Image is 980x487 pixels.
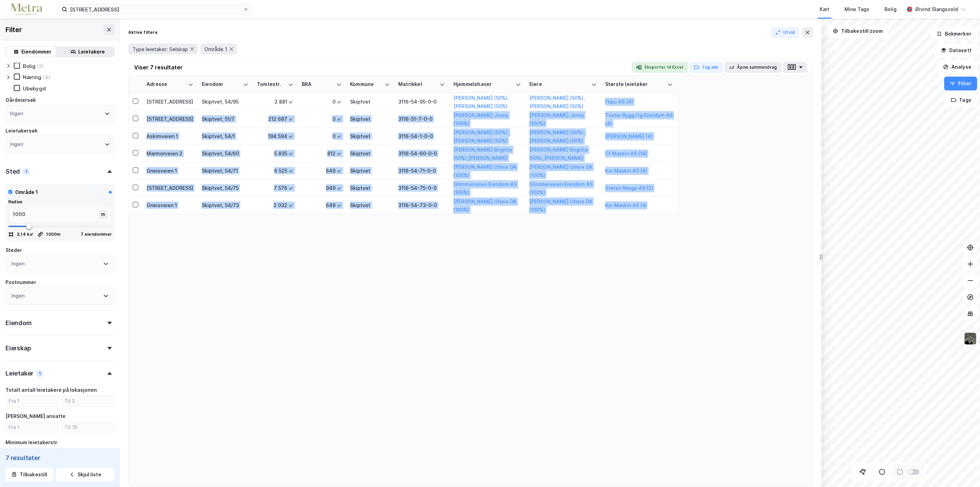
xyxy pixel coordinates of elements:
[202,167,249,174] div: Skiptvet, 54/71
[964,332,977,345] img: 9k=
[257,167,293,174] div: 6 525 ㎡
[6,438,58,447] div: Minimum leietakerstr.
[81,232,112,237] div: 7 eiendommer
[946,454,980,487] iframe: Chat Widget
[6,319,32,327] div: Eiendom
[9,206,100,222] input: m
[257,184,293,192] div: 7 576 ㎡
[6,246,22,254] div: Steder
[22,48,52,56] div: Eiendommer
[632,62,688,73] button: Eksporter til Excel
[302,133,342,140] div: 0 ㎡
[302,150,342,157] div: 812 ㎡
[132,46,188,52] span: Type leietaker: Selskap
[915,5,958,13] div: Øivind Slangsvold
[529,81,589,88] div: Eiere
[398,184,445,192] div: 3116-54-75-0-0
[43,74,50,80] div: (4)
[350,167,390,174] div: Skiptvet
[6,96,36,104] div: Gårdeiersøk
[398,81,437,88] div: Matrikkel
[147,81,185,88] div: Adresse
[844,5,869,13] div: Mine Tags
[884,5,897,13] div: Bolig
[350,133,390,140] div: Skiptvet
[23,63,36,69] div: Bolig
[79,48,105,56] div: Leietakere
[23,74,41,80] div: Næring
[6,344,31,352] div: Eierskap
[724,62,782,73] button: Åpne sammendrag
[15,188,38,196] div: Område 1
[6,369,33,378] div: Leietaker
[202,184,249,192] div: Skiptvet, 54/75
[147,133,193,140] div: Askimveien 1
[202,202,249,209] div: Skiptvet, 54/73
[257,202,293,209] div: 2 032 ㎡
[946,454,980,487] div: Kontrollprogram for chat
[6,454,114,462] div: 7 resultater
[62,396,114,406] input: Til 2
[147,98,193,105] div: [STREET_ADDRESS]
[6,127,38,135] div: Leietakersøk
[202,150,249,157] div: Skiptvet, 54/60
[147,202,193,209] div: Gneisveien 1
[147,150,193,157] div: Marmorveien 2
[827,24,889,38] button: Tilbakestill zoom
[257,98,293,105] div: 2 881 ㎡
[99,210,107,218] div: m
[147,167,193,174] div: Gneisveien 1
[6,468,53,481] button: Tilbakestill
[202,115,249,123] div: Skiptvet, 51/7
[350,150,390,157] div: Skiptvet
[11,3,42,16] img: metra-logo.256734c3b2bbffee19d4.png
[302,202,342,209] div: 649 ㎡
[17,232,33,237] div: 3,14 k㎡
[56,468,114,481] button: Skjul liste
[147,115,193,123] div: [STREET_ADDRESS]
[23,168,30,175] div: 1
[11,260,24,268] div: Ingen
[944,77,977,90] button: Filter
[771,27,800,38] button: Utvid
[945,93,977,107] button: Tags
[350,202,390,209] div: Skiptvet
[350,184,390,192] div: Skiptvet
[302,81,333,88] div: BRA
[398,133,445,140] div: 3116-54-1-0-0
[605,81,664,88] div: Største leietaker
[23,85,46,92] div: Ubebygd
[398,98,445,105] div: 3116-54-95-0-0
[257,150,293,157] div: 5 835 ㎡
[398,202,445,209] div: 3116-54-73-0-0
[6,422,58,432] input: Fra 1
[935,43,977,57] button: Datasett
[202,81,240,88] div: Eiendom
[350,98,390,105] div: Skiptvet
[6,24,22,35] div: Filter
[257,133,293,140] div: 194 594 ㎡
[6,278,36,286] div: Postnummer
[46,232,60,237] div: 1000 m
[350,81,382,88] div: Kommune
[202,98,249,105] div: Skiptvet, 54/95
[67,4,243,14] input: Søk på adresse, matrikkel, gårdeiere, leietakere eller personer
[134,63,183,71] div: Viser 7 resultater
[350,115,390,123] div: Skiptvet
[6,167,20,176] div: Sted
[10,109,23,118] div: Ingen
[10,140,23,148] div: Ingen
[257,81,285,88] div: Tomtestr.
[147,184,193,192] div: [STREET_ADDRESS]
[302,115,342,123] div: 0 ㎡
[398,167,445,174] div: 3116-54-71-0-0
[302,184,342,192] div: 949 ㎡
[36,370,43,377] div: 1
[257,115,293,123] div: 212 687 ㎡
[302,167,342,174] div: 649 ㎡
[202,133,249,140] div: Skiptvet, 54/1
[8,199,112,205] div: Radius
[689,62,723,73] button: Tag alle
[398,115,445,123] div: 3116-51-7-0-0
[398,150,445,157] div: 3116-54-60-0-0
